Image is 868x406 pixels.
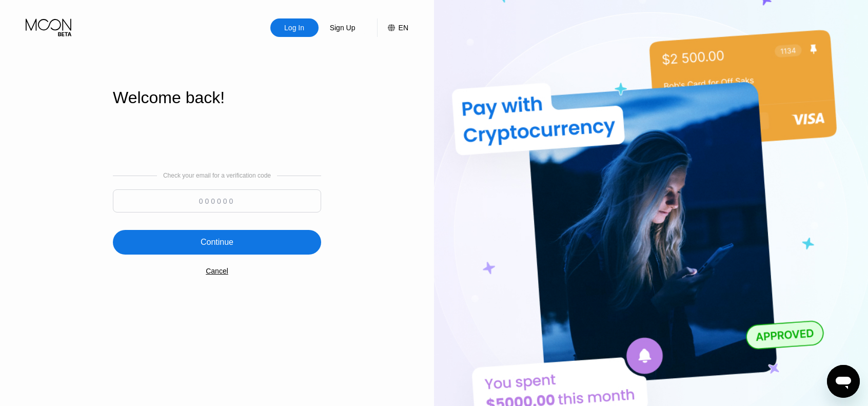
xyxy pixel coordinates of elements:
[329,23,357,33] div: Sign Up
[270,18,319,37] div: Log In
[206,267,228,275] div: Cancel
[399,24,408,32] div: EN
[113,230,321,255] div: Continue
[163,172,271,179] div: Check your email for a verification code
[827,365,860,398] iframe: Button to launch messaging window
[283,23,305,33] div: Log In
[201,237,233,247] div: Continue
[113,88,321,107] div: Welcome back!
[113,189,321,212] input: 000000
[319,18,367,37] div: Sign Up
[377,18,408,37] div: EN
